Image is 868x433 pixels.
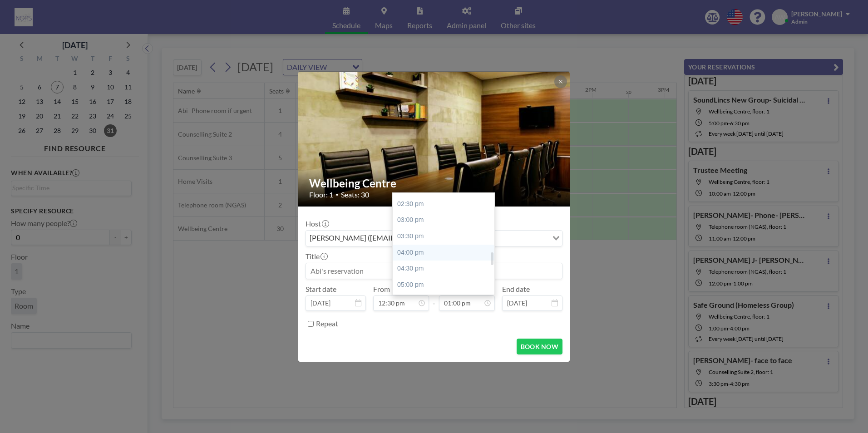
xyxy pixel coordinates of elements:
label: From [373,285,390,294]
div: 05:00 pm [393,277,499,293]
div: 03:30 pm [393,228,499,245]
div: 04:30 pm [393,261,499,277]
div: 02:30 pm [393,196,499,212]
label: Host [306,219,328,228]
div: 05:30 pm [393,293,499,309]
img: 537.jpg [298,48,571,230]
label: Start date [306,285,336,294]
span: Floor: 1 [309,190,333,199]
h2: Wellbeing Centre [309,177,560,190]
label: End date [502,285,530,294]
div: Search for option [306,231,562,246]
input: Search for option [495,232,547,244]
span: [PERSON_NAME] ([EMAIL_ADDRESS][DOMAIN_NAME]) [308,232,494,244]
span: - [433,288,435,308]
div: 04:00 pm [393,245,499,261]
span: Seats: 30 [341,190,369,199]
input: Abi's reservation [306,263,562,279]
span: • [335,191,339,198]
button: BOOK NOW [517,339,562,354]
label: Title [306,252,327,261]
label: Repeat [316,319,338,328]
div: 03:00 pm [393,212,499,228]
